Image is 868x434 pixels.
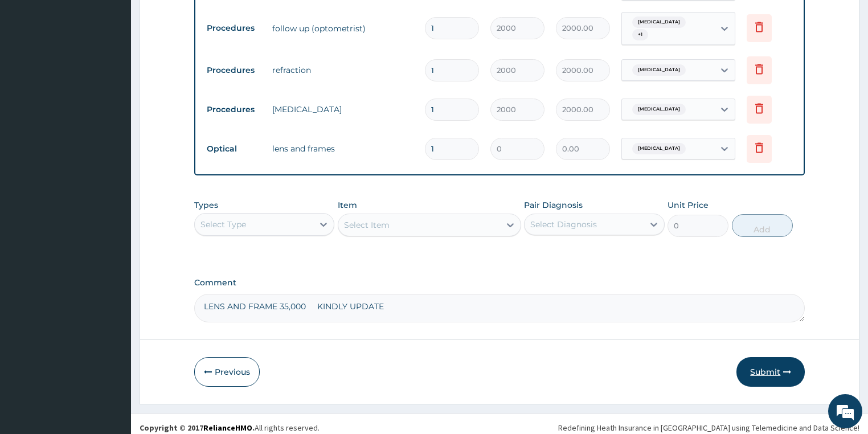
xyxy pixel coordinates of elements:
td: lens and frames [267,137,420,160]
img: d_794563401_company_1708531726252_794563401 [21,57,46,85]
span: [MEDICAL_DATA] [632,17,686,28]
td: Procedures [201,18,267,39]
strong: Copyright © 2017 . [140,423,255,433]
div: Chat with us now [59,64,191,79]
div: Redefining Heath Insurance in [GEOGRAPHIC_DATA] using Telemedicine and Data Science! [558,422,859,433]
button: Submit [736,357,805,387]
a: RelianceHMO [203,423,252,433]
span: + 1 [632,29,648,40]
td: Optical [201,138,267,159]
textarea: Type your message and hit 'Enter' [6,311,217,351]
td: Procedures [201,99,267,120]
button: Previous [194,357,260,387]
div: Select Type [200,219,246,230]
span: [MEDICAL_DATA] [632,64,686,76]
div: Minimize live chat window [187,6,214,33]
button: Add [732,214,793,237]
span: [MEDICAL_DATA] [632,143,686,154]
label: Types [194,200,218,210]
label: Item [338,199,357,211]
label: Pair Diagnosis [524,199,583,211]
div: Select Diagnosis [530,219,597,230]
td: Procedures [201,60,267,81]
td: refraction [267,59,420,81]
td: [MEDICAL_DATA] [267,98,420,121]
td: follow up (optometrist) [267,17,420,40]
label: Unit Price [668,199,709,211]
label: Comment [194,278,805,288]
span: We're online! [66,144,157,259]
span: [MEDICAL_DATA] [632,104,686,115]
